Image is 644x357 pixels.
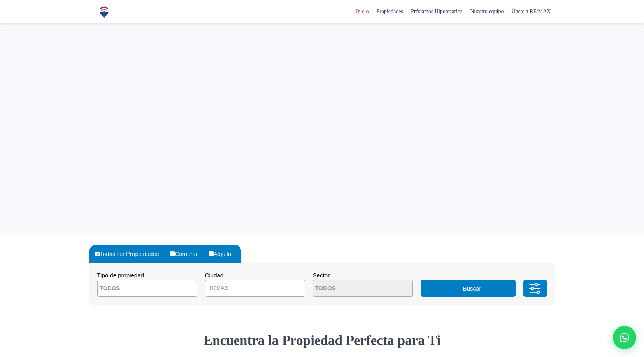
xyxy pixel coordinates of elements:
[97,5,111,19] img: Logo de REMAX
[507,6,555,17] span: Únete a RE/MAX
[170,251,175,256] input: Comprar
[205,272,224,278] span: Ciudad
[209,284,228,291] span: TODAS
[205,280,305,297] span: TODAS
[204,333,441,348] strong: Encuentra la Propiedad Perfecta para Ti
[93,245,167,262] label: Todas las Propiedades
[352,6,373,17] span: Inicio
[209,251,214,256] input: Alquilar
[372,6,407,17] span: Propiedades
[421,280,516,297] button: Buscar
[313,280,389,297] textarea: Search
[207,245,241,262] label: Alquilar
[205,282,305,293] span: TODAS
[97,272,144,278] span: Tipo de propiedad
[98,280,173,297] textarea: Search
[407,6,467,17] span: Préstamos Hipotecarios
[95,252,100,256] input: Todas las Propiedades
[313,272,330,278] span: Sector
[466,6,507,17] span: Nuestro equipo
[168,245,205,262] label: Comprar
